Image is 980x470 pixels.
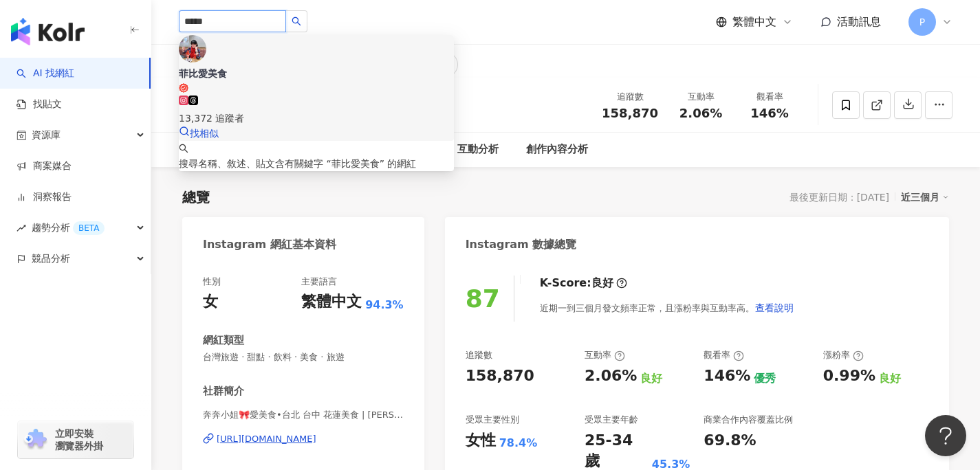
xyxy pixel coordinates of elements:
[540,294,794,322] div: 近期一到三個月發文頻率正常，且漲粉率與互動率高。
[17,190,72,204] a: 洞察報告
[179,128,219,139] a: 找相似
[55,427,103,452] span: 立即安裝 瀏覽器外掛
[790,192,889,203] div: 最後更新日期：[DATE]
[679,107,722,120] span: 2.06%
[18,421,133,458] a: chrome extension立即安裝 瀏覽器外掛
[17,98,62,111] a: 找貼文
[203,333,244,348] div: 網紅類型
[499,436,538,451] div: 78.4%
[203,237,336,252] div: Instagram 網紅基本資料
[743,90,796,104] div: 觀看率
[203,276,221,288] div: 性別
[526,142,588,158] div: 創作內容分析
[365,298,404,313] span: 94.3%
[704,414,793,426] div: 商業合作內容覆蓋比例
[925,415,966,456] iframe: Help Scout Beacon - Open
[755,302,794,313] span: 查看說明
[203,433,404,445] a: [URL][DOMAIN_NAME]
[22,429,49,451] img: chrome extension
[331,158,380,169] span: 菲比愛美食
[466,430,496,451] div: 女性
[203,291,218,313] div: 女
[457,142,499,158] div: 互動分析
[585,414,638,426] div: 受眾主要年齡
[901,188,949,206] div: 近三個月
[32,120,61,150] span: 資源庫
[466,237,577,252] div: Instagram 數據總覽
[466,414,519,426] div: 受眾主要性別
[640,371,662,386] div: 良好
[217,433,316,445] div: [URL][DOMAIN_NAME]
[675,90,727,104] div: 互動率
[704,430,756,451] div: 69.8%
[919,14,925,30] span: P
[540,276,627,291] div: K-Score :
[73,221,105,235] div: BETA
[32,243,70,274] span: 競品分析
[585,366,637,387] div: 2.06%
[179,35,206,63] img: KOL Avatar
[179,67,454,80] div: 菲比愛美食
[837,15,881,28] span: 活動訊息
[823,349,864,361] div: 漲粉率
[179,144,188,153] span: search
[466,349,492,361] div: 追蹤數
[11,18,85,45] img: logo
[466,284,500,313] div: 87
[301,276,337,288] div: 主要語言
[292,16,301,26] span: search
[823,366,875,387] div: 0.99%
[704,349,744,361] div: 觀看率
[17,223,26,233] span: rise
[591,276,613,291] div: 良好
[190,128,219,139] span: 找相似
[602,106,658,120] span: 158,870
[754,294,794,322] button: 查看說明
[203,384,244,399] div: 社群簡介
[602,90,658,104] div: 追蹤數
[585,349,625,361] div: 互動率
[754,371,776,386] div: 優秀
[203,409,404,421] span: 奔奔小姐🎀愛美食•台北 台中 花蓮美食 | [PERSON_NAME],[PERSON_NAME] | bnbnlovefood
[182,188,210,207] div: 總覽
[17,159,72,173] a: 商案媒合
[750,107,789,120] span: 146%
[301,291,362,313] div: 繁體中文
[704,366,750,387] div: 146%
[203,351,404,363] span: 台灣旅遊 · 甜點 · 飲料 · 美食 · 旅遊
[732,14,776,30] span: 繁體中文
[32,212,105,243] span: 趨勢分析
[179,156,454,171] div: 搜尋名稱、敘述、貼文含有關鍵字 “ ” 的網紅
[179,111,454,126] div: 13,372 追蹤者
[466,366,534,387] div: 158,870
[879,371,901,386] div: 良好
[17,67,74,80] a: searchAI 找網紅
